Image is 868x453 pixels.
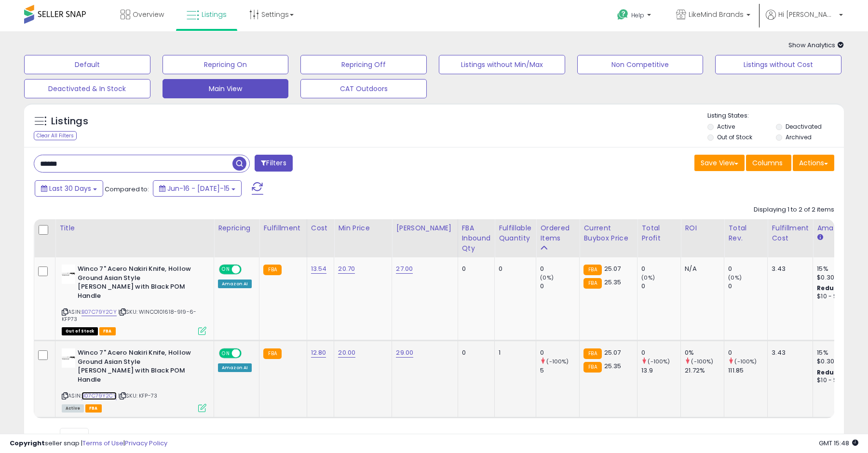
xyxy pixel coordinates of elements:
a: 20.00 [338,348,355,358]
div: 0 [641,348,680,357]
div: ROI [685,223,720,233]
div: Min Price [338,223,388,233]
a: 12.80 [311,348,326,358]
div: Fulfillment [263,223,302,233]
div: Total Rev. [728,223,763,243]
span: 25.07 [604,348,621,357]
div: 21.72% [685,366,724,375]
button: Listings without Cost [715,55,841,74]
span: Show Analytics [788,40,844,50]
a: 20.70 [338,264,355,274]
div: ASIN: [62,265,206,334]
button: Last 30 Days [35,180,103,197]
div: Amazon AI [218,363,252,372]
button: CAT Outdoors [300,79,427,98]
button: Non Competitive [577,55,704,74]
span: Show: entries [41,431,110,440]
button: Filters [255,155,292,172]
span: Help [631,11,644,19]
img: 21K+tqpEEOL._SL40_.jpg [62,348,75,368]
button: Listings without Min/Max [439,55,565,74]
div: Clear All Filters [34,131,77,140]
span: ON [220,349,232,358]
a: Privacy Policy [125,439,167,448]
div: 0 [641,282,680,291]
div: 1 [499,348,529,357]
div: 0 [540,282,579,291]
small: (0%) [728,274,742,281]
span: | SKU: KFP-73 [118,392,157,400]
button: Save View [694,155,745,171]
small: (-100%) [546,358,569,365]
span: FBA [99,327,116,335]
button: Repricing Off [300,55,427,74]
div: 0 [462,265,488,273]
span: All listings that are currently out of stock and unavailable for purchase on Amazon [62,327,98,335]
small: (0%) [540,274,554,281]
b: Winco 7" Acero Nakiri Knife, Hollow Ground Asian Style [PERSON_NAME] with Black POM Handle [78,265,195,303]
a: Terms of Use [82,439,123,448]
span: Hi [PERSON_NAME] [778,10,836,19]
i: Get Help [617,9,629,21]
span: Overview [133,10,164,19]
small: Amazon Fees. [817,233,823,242]
a: Help [610,1,661,31]
strong: Copyright [10,439,45,448]
small: (-100%) [734,358,757,365]
div: 111.85 [728,366,767,375]
div: 0 [462,348,488,357]
small: FBA [583,278,601,289]
div: Total Profit [641,223,677,243]
span: 25.07 [604,264,621,273]
span: 2025-08-15 15:48 GMT [819,439,858,448]
button: Jun-16 - [DATE]-15 [153,180,242,197]
a: 27.00 [396,264,413,274]
div: 0 [540,348,579,357]
small: (0%) [641,274,655,281]
label: Out of Stock [717,133,752,141]
div: 0 [641,265,680,273]
div: ASIN: [62,348,206,411]
button: Repricing On [163,55,289,74]
div: 0 [499,265,529,273]
a: 29.00 [396,348,413,358]
label: Deactivated [786,122,822,131]
div: Fulfillable Quantity [499,223,532,243]
div: Repricing [218,223,255,233]
span: All listings currently available for purchase on Amazon [62,404,84,413]
a: B07C79Y2CY [81,392,117,400]
small: FBA [583,348,601,359]
div: Title [59,223,210,233]
div: seller snap | | [10,439,167,448]
small: FBA [263,348,281,359]
a: Hi [PERSON_NAME] [766,10,843,31]
small: (-100%) [648,358,670,365]
span: FBA [85,404,102,413]
div: Fulfillment Cost [772,223,809,243]
span: | SKU: WINCO101618-919-6-KFP73 [62,308,196,322]
button: Columns [746,155,791,171]
div: 0 [540,265,579,273]
b: Winco 7" Acero Nakiri Knife, Hollow Ground Asian Style [PERSON_NAME] with Black POM Handle [78,348,195,386]
span: Jun-16 - [DATE]-15 [167,184,230,193]
small: FBA [583,265,601,275]
div: N/A [685,265,717,273]
p: Listing States: [707,111,843,120]
small: (-100%) [691,358,713,365]
button: Deactivated & In Stock [24,79,150,98]
h5: Listings [51,115,88,128]
div: FBA inbound Qty [462,223,491,253]
button: Default [24,55,150,74]
button: Main View [163,79,289,98]
div: Displaying 1 to 2 of 2 items [754,205,834,214]
span: Listings [202,10,227,19]
span: Last 30 Days [49,184,91,193]
div: Amazon AI [218,280,252,288]
span: Columns [752,158,783,168]
span: LikeMind Brands [689,10,744,19]
div: Cost [311,223,330,233]
div: 0 [728,348,767,357]
button: Actions [793,155,834,171]
span: ON [220,266,232,274]
div: Current Buybox Price [583,223,633,243]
